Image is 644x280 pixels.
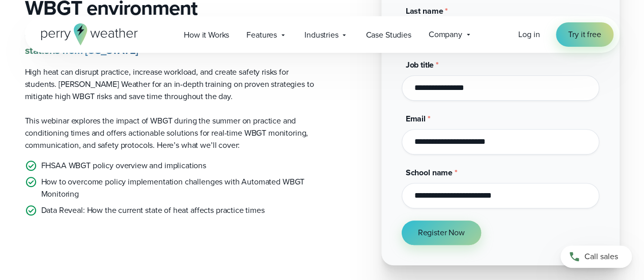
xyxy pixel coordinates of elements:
p: High heat can disrupt practice, increase workload, and create safety risks for students. [PERSON_... [25,66,314,103]
a: Try it free [556,22,613,47]
a: Case Studies [357,24,419,45]
span: Last name [406,5,443,17]
span: Register Now [418,227,465,239]
span: School name [406,167,453,178]
span: Company [429,28,462,41]
button: Register Now [402,221,481,245]
a: Call sales [561,245,632,268]
span: Job title [406,59,434,71]
p: Data Reveal: How the current state of heat affects practice times [41,204,265,216]
p: How to overcome policy implementation challenges with Automated WBGT Monitoring [41,176,314,200]
p: FHSAA WBGT policy overview and implications [41,160,206,172]
p: This webinar explores the impact of WBGT during the summer on practice and conditioning times and... [25,115,314,151]
span: Features [246,29,277,41]
span: Call sales [584,251,618,263]
span: Email [406,113,426,125]
span: Try it free [568,28,601,41]
span: Log in [518,28,540,40]
a: How it Works [175,24,238,45]
a: Log in [518,28,540,41]
span: How it Works [184,29,229,41]
span: Case Studies [366,29,411,41]
span: Industries [304,29,338,41]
